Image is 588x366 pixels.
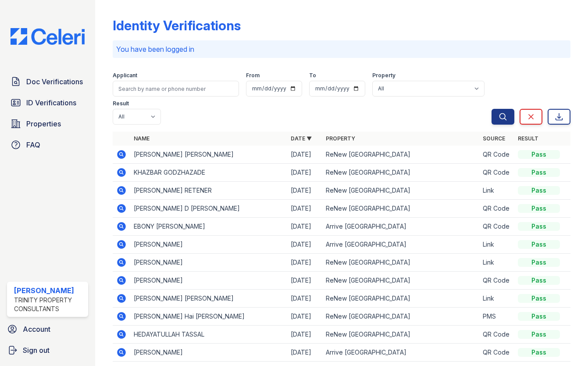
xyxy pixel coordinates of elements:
td: QR Code [479,272,514,290]
div: Pass [518,276,560,285]
div: Trinity Property Consultants [14,296,85,313]
span: Sign out [23,345,50,355]
a: Sign out [4,341,92,359]
td: ReNew [GEOGRAPHIC_DATA] [322,272,479,290]
td: ReNew [GEOGRAPHIC_DATA] [322,146,479,164]
div: Pass [518,186,560,195]
label: To [309,72,316,79]
a: Doc Verifications [7,73,88,90]
td: Link [479,290,514,308]
td: [PERSON_NAME] RETENER [130,182,287,200]
div: Pass [518,294,560,303]
td: [DATE] [287,290,322,308]
span: Account [23,324,50,334]
a: Source [483,135,505,142]
td: QR Code [479,326,514,344]
td: [PERSON_NAME] D [PERSON_NAME] [130,200,287,218]
input: Search by name or phone number [113,81,239,97]
td: QR Code [479,146,514,164]
td: [PERSON_NAME] [130,272,287,290]
label: From [246,72,260,79]
a: Date ▼ [291,135,312,142]
a: Name [134,135,150,142]
td: Arrive [GEOGRAPHIC_DATA] [322,236,479,254]
td: [DATE] [287,326,322,344]
td: QR Code [479,164,514,182]
td: QR Code [479,218,514,236]
td: [DATE] [287,236,322,254]
td: [PERSON_NAME] Hai [PERSON_NAME] [130,308,287,326]
div: Pass [518,330,560,339]
span: Doc Verifications [26,76,83,87]
span: FAQ [26,140,40,150]
td: QR Code [479,344,514,362]
a: FAQ [7,136,88,154]
td: ReNew [GEOGRAPHIC_DATA] [322,200,479,218]
div: Pass [518,204,560,213]
td: [DATE] [287,164,322,182]
a: Account [4,320,92,338]
td: [PERSON_NAME] [130,254,287,272]
label: Property [372,72,396,79]
td: PMS [479,308,514,326]
div: Identity Verifications [113,18,241,33]
td: ReNew [GEOGRAPHIC_DATA] [322,326,479,344]
td: ReNew [GEOGRAPHIC_DATA] [322,182,479,200]
td: HEDAYATULLAH TASSAL [130,326,287,344]
span: ID Verifications [26,97,76,108]
td: [DATE] [287,146,322,164]
td: [DATE] [287,308,322,326]
div: Pass [518,240,560,249]
td: [PERSON_NAME] [PERSON_NAME] [130,146,287,164]
a: Property [326,135,355,142]
td: [PERSON_NAME] [PERSON_NAME] [130,290,287,308]
td: [DATE] [287,254,322,272]
div: Pass [518,258,560,267]
td: ReNew [GEOGRAPHIC_DATA] [322,308,479,326]
td: [DATE] [287,182,322,200]
span: Properties [26,118,61,129]
td: [DATE] [287,200,322,218]
div: Pass [518,150,560,159]
label: Applicant [113,72,137,79]
p: You have been logged in [116,44,567,54]
td: ReNew [GEOGRAPHIC_DATA] [322,290,479,308]
a: ID Verifications [7,94,88,111]
div: [PERSON_NAME] [14,285,85,296]
div: Pass [518,168,560,177]
a: Result [518,135,538,142]
td: Link [479,254,514,272]
td: [PERSON_NAME] [130,236,287,254]
label: Result [113,100,129,107]
div: Pass [518,312,560,321]
a: Properties [7,115,88,133]
td: EBONY [PERSON_NAME] [130,218,287,236]
div: Pass [518,348,560,357]
td: Link [479,236,514,254]
td: Link [479,182,514,200]
td: ReNew [GEOGRAPHIC_DATA] [322,164,479,182]
td: Arrive [GEOGRAPHIC_DATA] [322,218,479,236]
td: [DATE] [287,272,322,290]
td: Arrive [GEOGRAPHIC_DATA] [322,344,479,362]
td: [DATE] [287,218,322,236]
img: CE_Logo_Blue-a8612792a0a2168367f1c8372b55b34899dd931a85d93a1a3d3e32e68fde9ad4.png [4,28,92,45]
div: Pass [518,222,560,231]
td: KHAZBAR GODZHAZADE [130,164,287,182]
td: [PERSON_NAME] [130,344,287,362]
td: ReNew [GEOGRAPHIC_DATA] [322,254,479,272]
td: [DATE] [287,344,322,362]
td: QR Code [479,200,514,218]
